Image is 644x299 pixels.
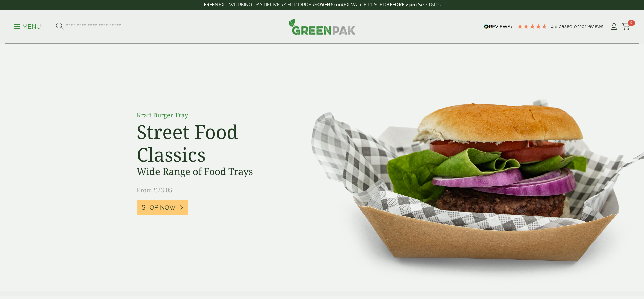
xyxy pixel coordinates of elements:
[14,23,41,29] a: Menu
[137,166,289,177] h3: Wide Range of Food Trays
[137,111,289,120] p: Kraft Burger Tray
[137,186,172,194] span: From £23.05
[622,23,630,30] i: Cart
[551,24,559,29] span: 4.8
[137,120,289,166] h2: Street Food Classics
[418,2,441,7] a: See T&C's
[290,44,644,291] img: Street Food Classics
[142,204,176,211] span: Shop Now
[484,24,514,29] img: REVIEWS.io
[587,24,603,29] span: reviews
[628,20,635,26] span: 0
[137,200,188,215] a: Shop Now
[517,23,547,29] div: 4.79 Stars
[622,22,630,32] a: 0
[204,2,215,7] strong: FREE
[289,18,356,35] img: GreenPak Supplies
[579,24,587,29] span: 201
[317,2,342,7] strong: OVER £100
[609,23,618,30] i: My Account
[386,2,417,7] strong: BEFORE 2 pm
[14,23,41,31] p: Menu
[559,24,579,29] span: Based on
